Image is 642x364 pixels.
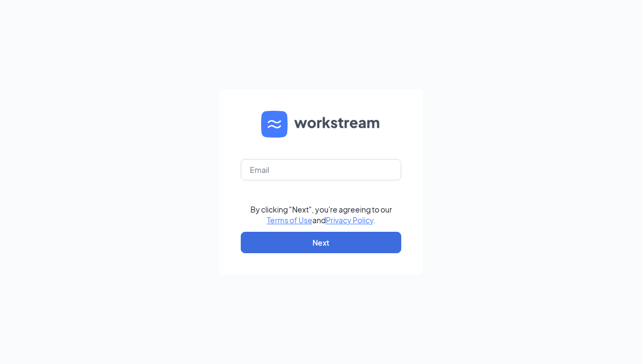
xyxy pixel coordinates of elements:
[241,159,401,180] input: Email
[326,215,373,225] a: Privacy Policy
[250,204,392,225] div: By clicking "Next", you're agreeing to our and .
[241,232,401,253] button: Next
[267,215,312,225] a: Terms of Use
[261,111,381,138] img: WS logo and Workstream text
